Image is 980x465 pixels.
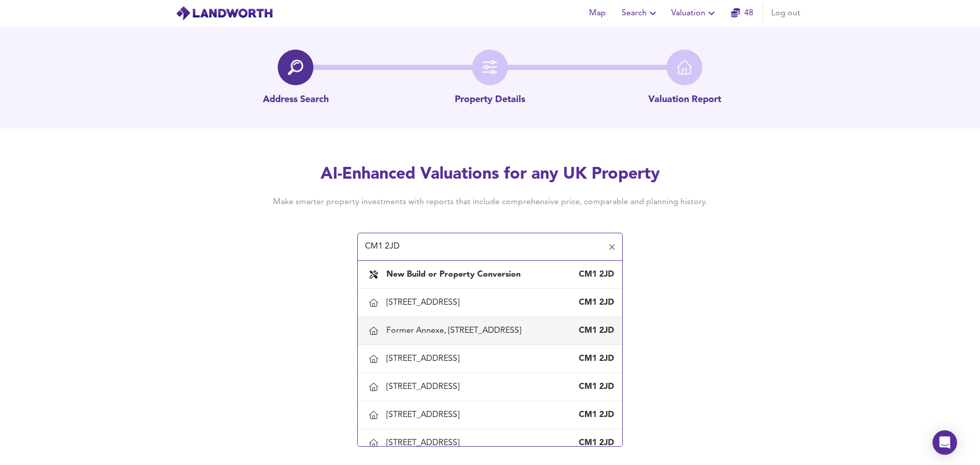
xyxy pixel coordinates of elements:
[648,93,721,107] p: Valuation Report
[257,197,723,208] h4: Make smarter property investments with reports that include comprehensive price, comparable and p...
[386,353,463,364] div: [STREET_ADDRESS]
[581,3,614,23] button: Map
[618,3,663,23] button: Search
[585,6,609,20] span: Map
[386,437,463,449] div: [STREET_ADDRESS]
[263,93,329,107] p: Address Search
[482,60,498,75] img: filter-icon
[573,325,614,336] div: CM1 2JD
[386,409,463,421] div: [STREET_ADDRESS]
[176,6,273,21] img: logo
[767,3,804,23] button: Log out
[257,163,723,186] h2: AI-Enhanced Valuations for any UK Property
[573,381,614,393] div: CM1 2JD
[386,297,463,308] div: [STREET_ADDRESS]
[622,6,659,20] span: Search
[573,269,614,280] div: CM1 2JD
[731,6,753,20] a: 48
[386,381,463,393] div: [STREET_ADDRESS]
[288,60,303,75] img: search-icon
[771,6,800,20] span: Log out
[933,430,957,455] div: Open Intercom Messenger
[726,3,758,23] button: 48
[573,353,614,364] div: CM1 2JD
[677,60,692,75] img: home-icon
[573,437,614,449] div: CM1 2JD
[667,3,722,23] button: Valuation
[671,6,718,20] span: Valuation
[386,325,525,336] div: Former Annexe, [STREET_ADDRESS]
[362,237,603,257] input: Enter a postcode to start...
[386,271,521,279] b: New Build or Property Conversion
[455,93,525,107] p: Property Details
[573,297,614,308] div: CM1 2JD
[605,240,619,254] button: Clear
[573,409,614,421] div: CM1 2JD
